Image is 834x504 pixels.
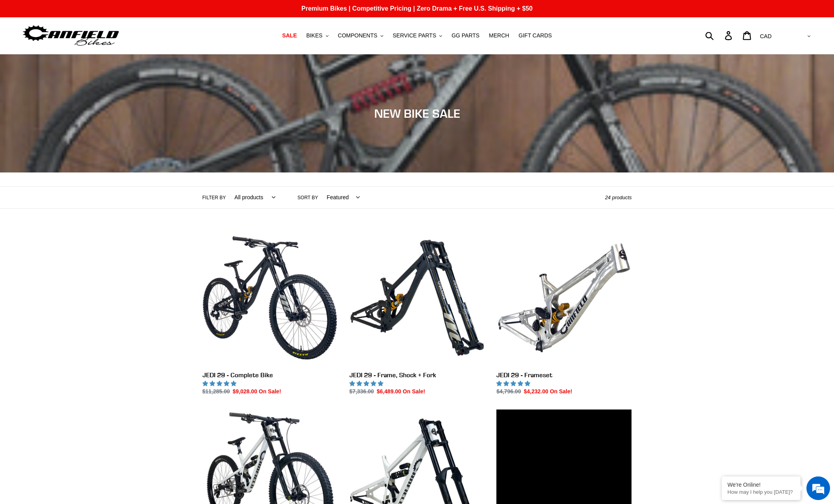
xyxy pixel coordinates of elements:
[278,30,301,41] a: SALE
[302,30,332,41] button: BIKES
[338,32,377,39] span: COMPONENTS
[728,489,795,495] p: How may I help you today?
[728,482,795,488] div: We're Online!
[489,32,509,39] span: MERCH
[334,30,387,41] button: COMPONENTS
[374,106,460,120] span: NEW BIKE SALE
[518,32,552,39] span: GIFT CARDS
[515,30,556,41] a: GIFT CARDS
[451,32,479,39] span: GG PARTS
[393,32,436,39] span: SERVICE PARTS
[297,194,318,201] label: Sort by
[389,30,446,41] button: SERVICE PARTS
[485,30,513,41] a: MERCH
[710,27,730,44] input: Search
[306,32,322,39] span: BIKES
[605,195,632,200] span: 24 products
[448,30,483,41] a: GG PARTS
[282,32,297,39] span: SALE
[202,194,226,201] label: Filter by
[22,23,120,48] img: Canfield Bikes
